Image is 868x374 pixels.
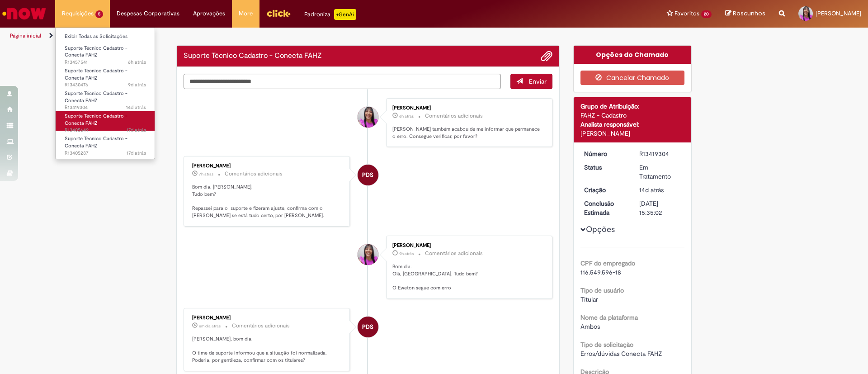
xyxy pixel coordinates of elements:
span: [PERSON_NAME] [816,9,861,17]
div: Analista responsável: [580,120,685,129]
time: 28/08/2025 12:19:27 [128,59,146,66]
a: Aberto R13419304 : Suporte Técnico Cadastro - Conecta FAHZ [56,89,155,108]
small: Comentários adicionais [425,112,483,120]
span: R13430476 [65,81,146,89]
time: 19/08/2025 20:26:51 [128,81,146,88]
div: [PERSON_NAME] [392,105,543,111]
div: 14/08/2025 20:00:43 [639,185,681,194]
time: 27/08/2025 09:43:28 [199,323,221,329]
span: 7h atrás [199,171,213,177]
span: 116.549.596-18 [580,268,621,276]
div: [PERSON_NAME] [580,129,685,138]
a: Página inicial [10,32,41,39]
div: Priscila De Souza Moreira [358,317,378,337]
span: Titular [580,295,598,303]
time: 28/08/2025 11:28:21 [199,171,213,177]
div: R13419304 [639,149,681,158]
div: Grupo de Atribuição: [580,102,685,111]
span: 17d atrás [127,150,146,156]
button: Cancelar Chamado [580,71,685,85]
span: 6h atrás [128,59,146,66]
span: R13457541 [65,59,146,66]
time: 28/08/2025 12:06:37 [399,114,414,119]
div: [PERSON_NAME] [192,163,343,169]
span: Suporte Técnico Cadastro - Conecta FAHZ [65,113,127,127]
span: 20 [701,10,712,18]
div: Priscila De Souza Moreira [358,165,378,185]
span: 14d atrás [126,104,146,111]
div: Lauane Laissa De Oliveira [358,107,378,128]
p: [PERSON_NAME], bom dia. O time de suporte informou que a situação foi normalizada. Poderia, por g... [192,336,343,364]
div: Padroniza [304,9,356,20]
span: More [239,9,253,18]
span: um dia atrás [199,323,221,329]
span: R13419304 [65,104,146,111]
time: 14/08/2025 20:00:44 [126,104,146,111]
div: Opções do Chamado [574,46,692,64]
span: PDS [362,316,373,338]
div: FAHZ - Cadastro [580,111,685,120]
span: PDS [362,164,373,186]
p: Bom dia. Olá, [GEOGRAPHIC_DATA]. Tudo bem? O Eweton segue com erro [392,263,543,292]
time: 12/08/2025 16:53:42 [127,150,146,156]
button: Enviar [510,74,552,89]
span: Favoritos [675,9,699,18]
span: R13405649 [65,127,146,134]
img: click_logo_yellow_360x200.png [266,6,291,20]
small: Comentários adicionais [425,250,483,257]
a: Aberto R13457541 : Suporte Técnico Cadastro - Conecta FAHZ [56,43,155,63]
h2: Suporte Técnico Cadastro - Conecta FAHZ Histórico de tíquete [184,52,322,60]
button: Adicionar anexos [541,50,552,62]
dt: Conclusão Estimada [577,199,633,217]
span: Aprovações [193,9,225,18]
b: Nome da plataforma [580,313,638,322]
b: Tipo de usuário [580,286,624,294]
small: Comentários adicionais [232,322,290,330]
p: Bom dia, [PERSON_NAME]. Tudo bem? Repassei para o suporte e fizeram ajuste, confirma com o [PERSO... [192,184,343,219]
time: 28/08/2025 09:58:15 [399,251,414,256]
span: Erros/dúvidas Conecta FAHZ [580,350,662,358]
a: Aberto R13405649 : Suporte Técnico Cadastro - Conecta FAHZ [56,111,155,131]
small: Comentários adicionais [225,170,283,178]
a: Aberto R13405287 : Suporte Técnico Cadastro - Conecta FAHZ [56,134,155,153]
span: Suporte Técnico Cadastro - Conecta FAHZ [65,90,127,104]
span: Despesas Corporativas [117,9,179,18]
div: [PERSON_NAME] [392,243,543,248]
a: Rascunhos [725,9,765,18]
textarea: Digite sua mensagem aqui... [184,74,501,89]
span: R13405287 [65,150,146,157]
span: Suporte Técnico Cadastro - Conecta FAHZ [65,135,127,149]
ul: Trilhas de página [7,28,572,44]
dt: Status [577,163,633,172]
span: 17d atrás [127,127,146,133]
span: 14d atrás [639,186,664,194]
img: ServiceNow [1,5,47,23]
ul: Requisições [55,27,155,159]
span: Rascunhos [733,9,765,18]
div: Em Tratamento [639,163,681,181]
b: Tipo de solicitação [580,341,633,349]
span: 6h atrás [399,114,414,119]
dt: Criação [577,185,633,194]
a: Aberto R13430476 : Suporte Técnico Cadastro - Conecta FAHZ [56,66,155,85]
dt: Número [577,149,633,158]
time: 12/08/2025 17:38:11 [127,127,146,133]
span: Suporte Técnico Cadastro - Conecta FAHZ [65,67,127,81]
time: 14/08/2025 20:00:43 [639,186,664,194]
a: Exibir Todas as Solicitações [56,32,155,42]
p: +GenAi [334,9,356,20]
div: [PERSON_NAME] [192,315,343,321]
b: CPF do empregado [580,259,635,267]
p: [PERSON_NAME] também acabou de me informar que permanece o erro. Consegue verificar, por favor? [392,126,543,140]
span: Suporte Técnico Cadastro - Conecta FAHZ [65,45,127,59]
span: 9h atrás [399,251,414,256]
span: 9d atrás [128,81,146,88]
div: Lauane Laissa De Oliveira [358,244,378,265]
span: 5 [95,10,103,18]
span: Ambos [580,322,600,331]
span: Requisições [62,9,94,18]
div: [DATE] 15:35:02 [639,199,681,217]
span: Enviar [529,77,547,85]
